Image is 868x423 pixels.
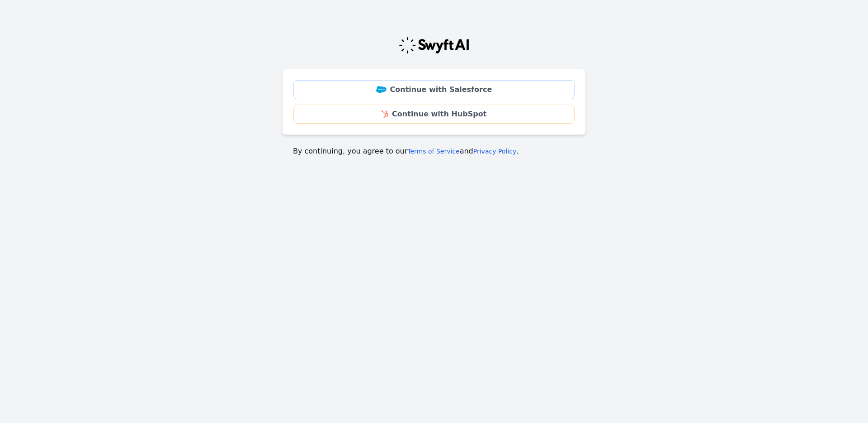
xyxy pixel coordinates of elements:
[293,105,575,124] a: Continue with HubSpot
[293,146,575,157] p: By continuing, you agree to our and .
[473,148,516,155] a: Privacy Policy
[407,148,459,155] a: Terms of Service
[382,111,388,118] img: HubSpot
[376,86,387,93] img: Salesforce
[398,36,470,54] img: Swyft Logo
[293,80,575,99] a: Continue with Salesforce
